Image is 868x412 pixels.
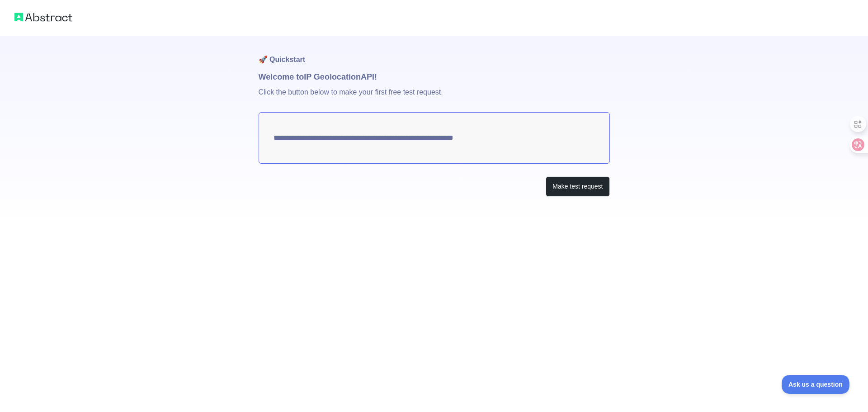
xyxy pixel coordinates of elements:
[14,11,72,24] img: Abstract logo
[259,36,610,71] h1: 🚀 Quickstart
[782,375,850,394] iframe: Toggle Customer Support
[259,83,610,112] p: Click the button below to make your first free test request.
[259,71,610,83] h1: Welcome to IP Geolocation API!
[546,176,609,197] button: Make test request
